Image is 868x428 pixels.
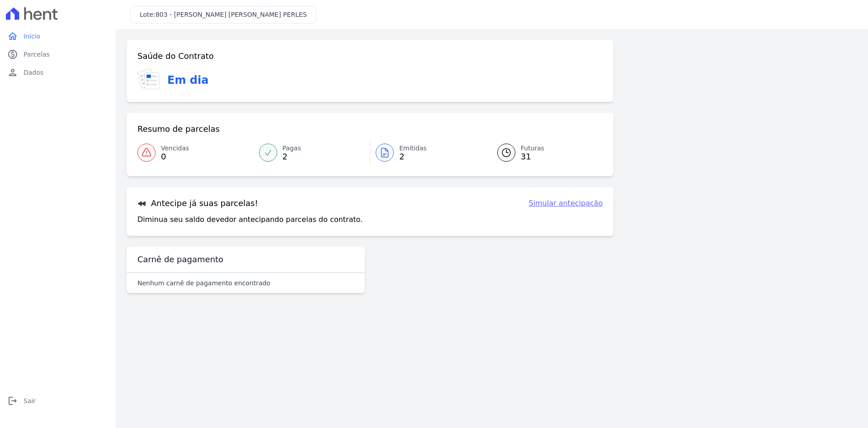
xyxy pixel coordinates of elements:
[156,11,307,18] span: 803 - [PERSON_NAME] [PERSON_NAME] PERLES
[7,67,18,78] i: person
[161,153,189,160] span: 0
[137,198,258,209] h3: Antecipe já suas parcelas!
[24,32,40,41] span: Início
[167,72,208,88] h3: Em dia
[4,45,112,63] a: paidParcelas
[24,396,36,405] span: Sair
[161,144,189,153] span: Vencidas
[4,27,112,45] a: homeInício
[399,153,427,160] span: 2
[137,279,270,288] p: Nenhum carnê de pagamento encontrado
[528,198,603,209] a: Simular antecipação
[137,254,223,265] h3: Carnê de pagamento
[24,68,43,77] span: Dados
[7,31,18,42] i: home
[4,392,112,410] a: logoutSair
[137,51,214,62] h3: Saúde do Contrato
[137,214,363,225] p: Diminua seu saldo devedor antecipando parcelas do contrato.
[370,140,486,165] a: Emitidas 2
[7,395,18,406] i: logout
[4,63,112,82] a: personDados
[486,140,603,165] a: Futuras 31
[399,144,427,153] span: Emitidas
[24,50,50,59] span: Parcelas
[283,153,301,160] span: 2
[137,124,220,135] h3: Resumo de parcelas
[521,153,544,160] span: 31
[521,144,544,153] span: Futuras
[7,49,18,60] i: paid
[137,140,254,165] a: Vencidas 0
[254,140,370,165] a: Pagas 2
[283,144,301,153] span: Pagas
[140,10,307,19] h3: Lote:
